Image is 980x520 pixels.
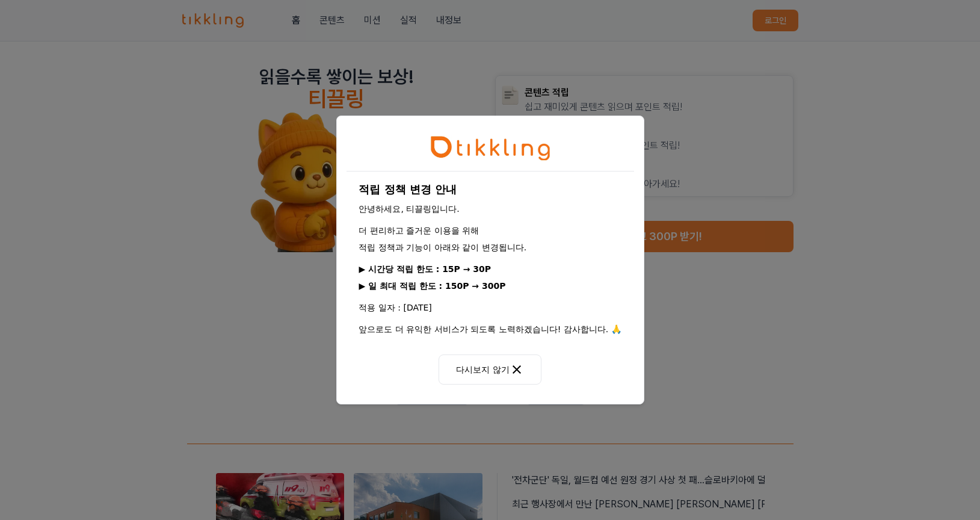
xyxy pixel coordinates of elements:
[359,181,621,198] h1: 적립 정책 변경 안내
[439,354,541,385] button: 다시보지 않기
[359,280,621,292] p: ▶ 일 최대 적립 한도 : 150P → 300P
[359,203,621,215] p: 안녕하세요, 티끌링입니다.
[359,241,621,253] p: 적립 정책과 기능이 아래와 같이 변경됩니다.
[430,135,550,161] img: tikkling_character
[359,263,621,275] p: ▶ 시간당 적립 한도 : 15P → 30P
[359,323,621,335] p: 앞으로도 더 유익한 서비스가 되도록 노력하겠습니다! 감사합니다. 🙏
[359,302,621,314] p: 적용 일자 : [DATE]
[359,224,621,237] p: 더 편리하고 즐거운 이용을 위해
